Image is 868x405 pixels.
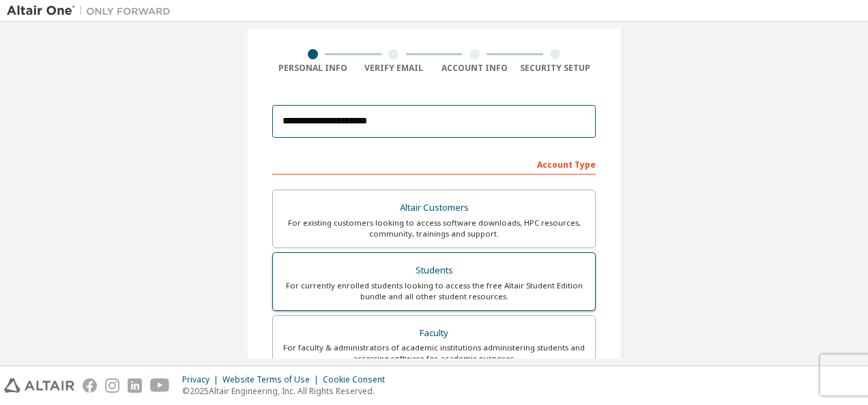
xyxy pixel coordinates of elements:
div: Security Setup [515,63,596,74]
div: For faculty & administrators of academic institutions administering students and accessing softwa... [281,342,587,364]
div: For existing customers looking to access software downloads, HPC resources, community, trainings ... [281,217,587,239]
div: Account Type [272,153,596,175]
div: Account Info [434,63,515,74]
img: youtube.svg [150,378,170,393]
img: Altair One [7,4,177,18]
div: Altair Customers [281,198,587,217]
img: facebook.svg [83,378,97,393]
div: Website Terms of Use [222,374,323,385]
div: For currently enrolled students looking to access the free Altair Student Edition bundle and all ... [281,280,587,302]
div: Personal Info [272,63,353,74]
div: Privacy [182,374,222,385]
div: Faculty [281,324,587,343]
p: © 2025 Altair Engineering, Inc. All Rights Reserved. [182,385,393,397]
img: linkedin.svg [128,378,142,393]
div: Cookie Consent [323,374,393,385]
div: Verify Email [353,63,435,74]
img: altair_logo.svg [4,378,74,393]
div: Students [281,261,587,280]
img: instagram.svg [105,378,119,393]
